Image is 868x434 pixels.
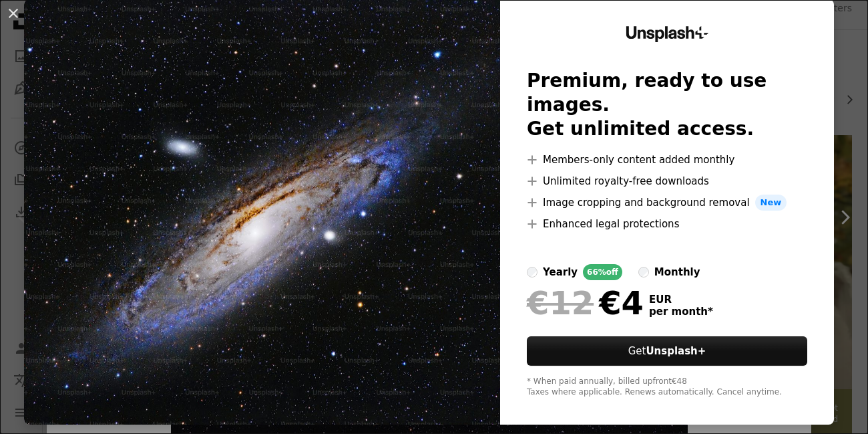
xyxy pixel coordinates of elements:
span: EUR [649,294,713,306]
strong: Unsplash+ [646,345,706,357]
li: Enhanced legal protections [527,216,807,232]
div: €4 [527,286,644,320]
li: Image cropping and background removal [527,195,807,211]
button: GetUnsplash+ [527,336,807,366]
span: €12 [527,286,594,320]
input: yearly66%off [527,267,537,278]
h2: Premium, ready to use images. Get unlimited access. [527,69,807,141]
div: yearly [543,264,578,280]
li: Members-only content added monthly [527,152,807,168]
span: per month * [649,306,713,318]
div: * When paid annually, billed upfront €48 Taxes where applicable. Renews automatically. Cancel any... [527,376,807,398]
input: monthly [638,267,649,278]
span: New [755,195,787,211]
div: 66% off [583,264,622,280]
li: Unlimited royalty-free downloads [527,173,807,189]
div: monthly [654,264,700,280]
